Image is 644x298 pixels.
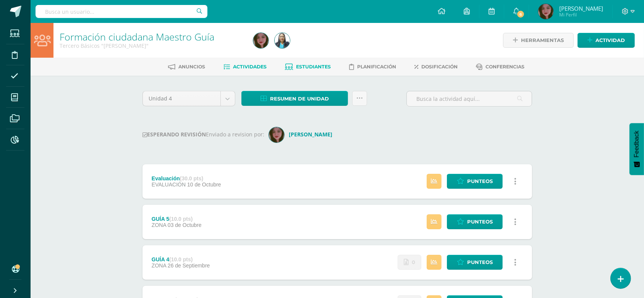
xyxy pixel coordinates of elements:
[415,61,458,73] a: Dosificación
[467,255,493,269] span: Punteos
[275,33,290,48] img: dc7d38de1d5b52360c8bb618cee5abea.png
[206,131,264,138] span: Enviado a revision por:
[467,174,493,188] span: Punteos
[538,4,553,19] img: ddaf081ffe516418b27efb77bf4d1e14.png
[168,61,205,73] a: Anuncios
[289,131,332,138] strong: [PERSON_NAME]
[152,181,186,188] span: EVALUACIÓN
[169,256,193,262] strong: (10.0 pts)
[521,33,564,47] span: Herramientas
[143,91,235,106] a: Unidad 4
[447,174,503,189] a: Punteos
[269,131,335,138] a: [PERSON_NAME]
[152,175,221,181] div: Evaluación
[285,61,331,73] a: Estudiantes
[412,255,415,269] span: 0
[350,61,396,73] a: Planificación
[398,255,421,270] a: No se han realizado entregas
[358,64,396,70] span: Planificación
[516,10,525,18] span: 6
[447,214,503,229] a: Punteos
[253,33,269,48] img: ddaf081ffe516418b27efb77bf4d1e14.png
[60,31,244,42] h1: Formación ciudadana Maestro Guía
[422,64,458,70] span: Dosificación
[270,92,329,106] span: Resumen de unidad
[152,216,202,222] div: GUÍA 5
[595,33,625,47] span: Actividad
[633,131,640,157] span: Feedback
[180,175,203,181] strong: (30.0 pts)
[296,64,331,70] span: Estudiantes
[233,64,267,70] span: Actividades
[60,42,244,49] div: Tercero Básicos 'Arquimedes'
[169,216,193,222] strong: (10.0 pts)
[168,222,202,228] span: 03 de Octubre
[179,64,205,70] span: Anuncios
[142,131,206,138] strong: ESPERANDO REVISIÓN
[407,91,532,106] input: Busca la actividad aquí...
[149,91,215,106] span: Unidad 4
[486,64,525,70] span: Conferencias
[629,123,644,175] button: Feedback - Mostrar encuesta
[224,61,267,73] a: Actividades
[467,215,493,229] span: Punteos
[503,33,574,48] a: Herramientas
[447,255,503,270] a: Punteos
[559,5,603,12] span: [PERSON_NAME]
[241,91,348,106] a: Resumen de unidad
[152,256,210,262] div: GUÍA 4
[269,127,284,143] img: 11c20a43c49b7e4e0d054e4a5b792402.png
[559,11,603,18] span: Mi Perfil
[168,262,210,269] span: 26 de Septiembre
[187,181,221,188] span: 10 de Octubre
[36,5,207,18] input: Busca un usuario...
[152,222,166,228] span: ZONA
[60,30,214,43] a: Formación ciudadana Maestro Guía
[476,61,525,73] a: Conferencias
[578,33,635,48] a: Actividad
[152,262,166,269] span: ZONA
